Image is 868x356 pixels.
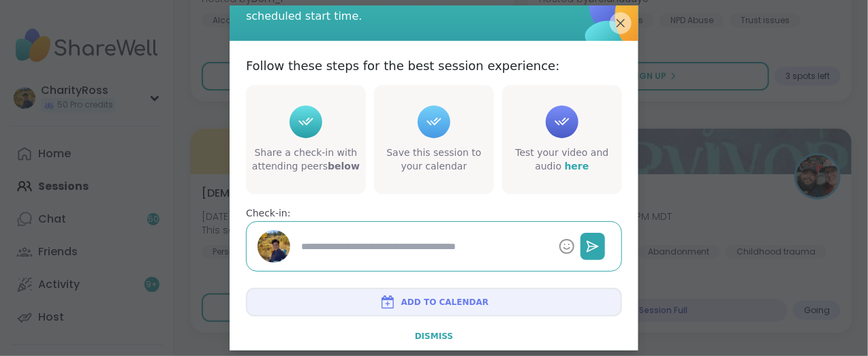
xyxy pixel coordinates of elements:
[415,331,453,341] span: Dismiss
[328,161,360,172] b: below
[246,288,622,317] button: Add to Calendar
[249,146,363,173] div: Share a check-in with attending peers
[246,322,622,351] button: Dismiss
[505,146,619,173] div: Test your video and audio
[246,57,560,74] p: Follow these steps for the best session experience:
[379,294,396,310] img: ShareWell Logomark
[246,208,291,219] span: Check-in:
[258,230,290,263] img: CharityRoss
[377,146,491,173] div: Save this session to your calendar
[401,296,489,308] span: Add to Calendar
[565,161,589,172] a: here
